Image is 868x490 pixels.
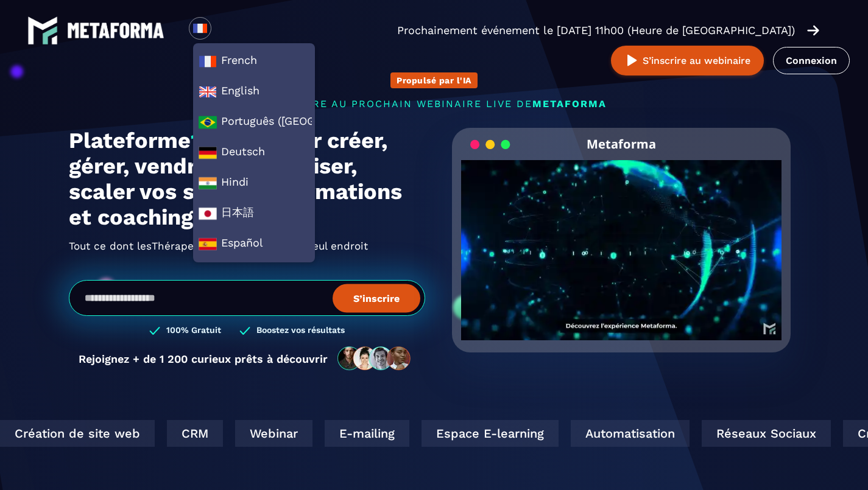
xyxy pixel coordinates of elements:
img: logo [27,15,58,46]
p: s'inscrire au prochain webinaire live de [69,98,800,110]
img: arrow-right [807,24,819,37]
div: Search for option [211,17,241,44]
div: Webinar [226,420,303,447]
img: checked [149,325,160,337]
img: logo [67,23,164,38]
h3: 100% Gratuit [166,325,221,337]
h2: Tout ce dont les ont besoin en un seul endroit [69,236,425,256]
span: Hindi [199,174,309,192]
img: a0 [199,113,217,131]
span: 13-en-1 [191,128,272,153]
img: fr [199,52,217,71]
a: Connexion [773,47,850,74]
div: E-mailing [316,420,400,447]
img: ja [199,205,217,223]
span: Agences [152,240,194,260]
p: Rejoignez + de 1 200 curieux prêts à découvrir [79,352,328,365]
span: English [199,83,309,101]
img: play [624,53,640,68]
img: fr [192,21,208,36]
span: METAFORMA [532,98,607,110]
img: checked [239,325,250,337]
span: French [199,52,309,71]
h3: Boostez vos résultats [256,325,345,337]
button: S’inscrire [333,284,420,312]
img: en [199,83,217,101]
video: Your browser does not support the video tag. [461,160,782,320]
img: de [199,144,217,162]
div: Réseaux Sociaux [693,420,822,447]
img: community-people [334,346,415,371]
input: Search for option [222,23,231,38]
span: Deutsch [199,144,309,162]
img: es [199,235,217,253]
button: S’inscrire au webinaire [611,46,764,75]
h2: Metaforma [587,128,656,160]
span: Thérapeutes [152,230,216,250]
img: loading [470,139,510,150]
div: Automatisation [562,420,680,447]
span: Español [199,235,309,253]
span: Português ([GEOGRAPHIC_DATA]) [199,113,309,131]
p: Prochainement événement le [DATE] 11h00 (Heure de [GEOGRAPHIC_DATA]) [397,22,795,39]
div: Espace E-learning [412,420,549,447]
span: 日本語 [199,205,309,223]
div: CRM [158,420,214,447]
img: hi [199,174,217,192]
h1: Plateforme pour créer, gérer, vendre, automatiser, scaler vos services, formations et coachings. [69,128,425,230]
